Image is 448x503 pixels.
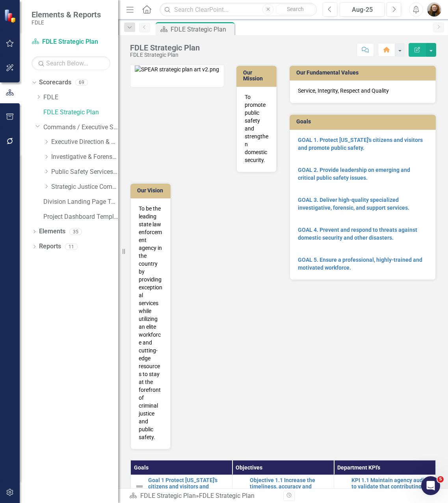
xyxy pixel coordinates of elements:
[135,65,219,73] img: SPEAR strategic plan art v2.png
[298,167,410,181] a: GOAL 2. Provide leadership on emerging and critical public safety issues.
[39,78,71,87] a: Scorecards
[171,24,232,34] div: FDLE Strategic Plan
[296,119,432,125] h3: Goals
[342,5,382,15] div: Aug-25
[298,137,423,151] a: GOAL 1. Protect [US_STATE]'s citizens and visitors and promote public safety.
[160,3,317,17] input: Search ClearPoint...
[75,79,88,86] div: 69
[51,138,118,147] a: Executive Direction & Business Support
[4,9,18,23] img: ClearPoint Strategy
[199,492,255,499] div: FDLE Strategic Plan
[43,212,118,222] a: Project Dashboard Template
[32,10,101,19] span: Elements & Reports
[129,492,277,501] div: »
[43,197,118,207] a: Division Landing Page Template
[51,168,118,177] a: Public Safety Services Command
[69,228,82,235] div: 35
[65,243,78,250] div: 11
[298,197,409,211] a: GOAL 3. Deliver high-quality specialized investigative, forensic, and support services.
[51,183,118,192] a: Strategic Justice Command
[39,227,65,236] a: Elements
[140,492,196,499] a: FDLE Strategic Plan
[338,488,348,497] img: Not Defined
[340,2,385,17] button: Aug-25
[130,43,200,52] div: FDLE Strategic Plan
[298,227,417,241] a: GOAL 4. Prevent and respond to threats against domestic security and other disasters.
[130,52,200,58] div: FDLE Strategic Plan
[135,482,144,491] img: Not Defined
[139,205,162,441] p: To be the leading state law enforcement agency in the country by providing exceptional services w...
[32,56,110,70] input: Search Below...
[437,476,444,483] span: 5
[245,93,268,164] p: To promote public safety and strengthen domestic security.
[296,70,432,76] h3: Our Fundamental Values
[148,477,228,496] a: Goal 1 Protect [US_STATE]'s citizens and visitors and promote public safety.
[236,485,246,494] img: Not Defined
[298,87,428,95] p: Service, Integrity, Respect and Quality
[298,257,422,271] a: GOAL 5. Ensure a professional, highly-trained and motivated workforce.
[32,19,101,26] small: FDLE
[351,477,431,502] a: KPI 1.1 Maintain agency audits to validate that contributing agencies are within the established ...
[287,6,304,12] span: Search
[275,4,315,15] button: Search
[39,242,61,251] a: Reports
[243,70,273,82] h3: Our Mission
[32,37,110,47] a: FDLE Strategic Plan
[250,477,330,502] a: Objective 1.1 Increase the timeliness, accuracy and completeness of criminal justice information.
[137,188,167,194] h3: Our Vision
[43,123,118,132] a: Commands / Executive Support Branch
[427,2,441,17] img: Jennifer Siddoway
[43,108,118,117] a: FDLE Strategic Plan
[43,93,118,102] a: FDLE
[51,153,118,162] a: Investigative & Forensic Services Command
[421,476,440,495] iframe: Intercom live chat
